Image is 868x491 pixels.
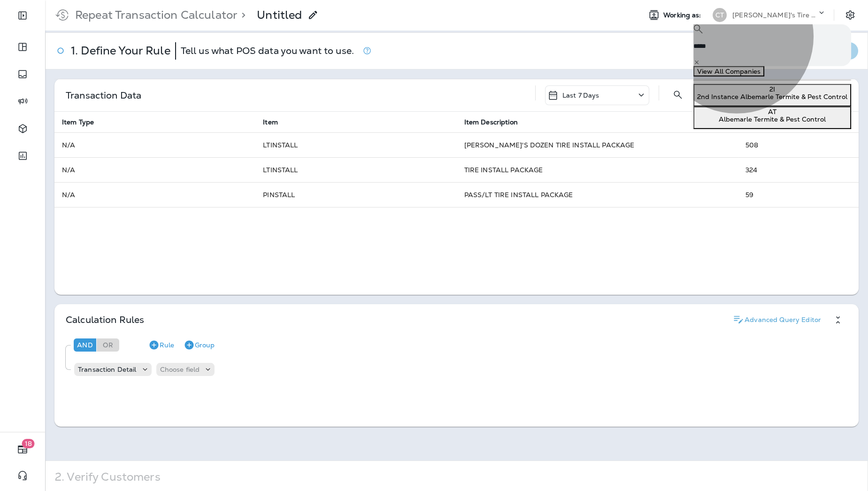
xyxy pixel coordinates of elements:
[842,7,859,23] button: Settings
[257,8,302,22] p: Untitled
[693,84,851,107] button: 2I2nd Instance Albemarle Termite & Pest Control
[663,11,703,19] span: Working as:
[9,440,36,459] button: 18
[697,93,847,100] p: 2nd Instance Albemarle Termite & Pest Control
[697,115,847,123] p: Albemarle Termite & Pest Control
[238,8,246,22] p: >
[9,6,36,25] button: Expand Sidebar
[713,8,727,22] div: CT
[22,439,35,448] span: 18
[697,85,847,93] div: 2I
[693,66,764,77] button: View All Companies
[697,108,847,115] div: AT
[71,8,238,22] p: Repeat Transaction Calculator
[732,11,817,19] p: [PERSON_NAME]'s Tire & Auto
[693,107,851,129] button: ATAlbemarle Termite & Pest Control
